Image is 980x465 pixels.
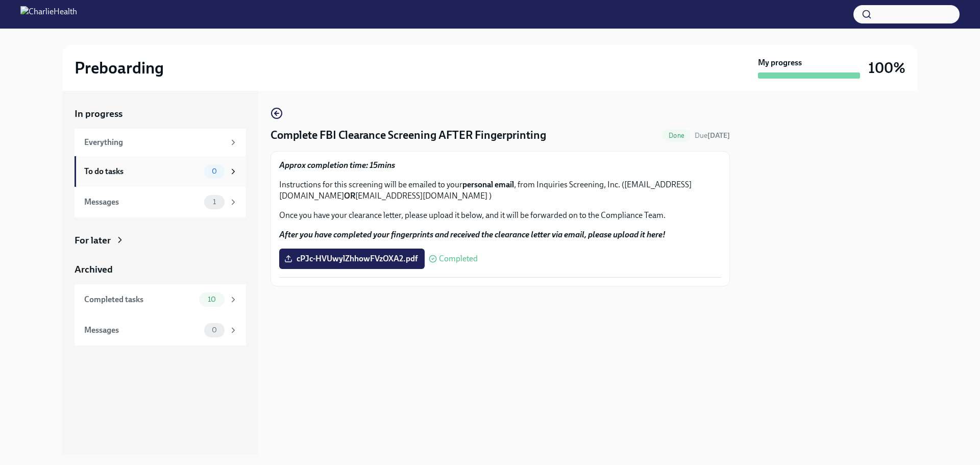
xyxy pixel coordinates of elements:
[75,234,246,247] a: For later
[202,296,222,303] span: 10
[707,131,730,140] strong: [DATE]
[75,107,246,120] a: In progress
[286,254,418,264] span: cPJc-HVUwylZhhowFVzOXA2.pdf
[695,131,730,140] span: September 7th, 2025 09:00
[84,137,225,148] div: Everything
[75,315,246,346] a: Messages0
[663,132,691,139] span: Done
[695,131,730,140] span: Due
[279,160,395,170] strong: Approx completion time: 15mins
[758,57,802,68] strong: My progress
[206,167,223,175] span: 0
[206,326,223,334] span: 0
[84,294,195,305] div: Completed tasks
[84,197,200,208] div: Messages
[75,187,246,217] a: Messages1
[84,325,200,336] div: Messages
[207,198,222,206] span: 1
[271,128,546,143] h4: Complete FBI Clearance Screening AFTER Fingerprinting
[84,166,200,177] div: To do tasks
[462,180,514,189] strong: personal email
[75,58,164,78] h2: Preboarding
[20,6,77,22] img: CharlieHealth
[75,284,246,315] a: Completed tasks10
[439,255,478,263] span: Completed
[75,156,246,187] a: To do tasks0
[344,191,355,201] strong: OR
[279,249,425,269] label: cPJc-HVUwylZhhowFVzOXA2.pdf
[868,59,905,77] h3: 100%
[75,234,111,247] div: For later
[279,230,666,239] strong: After you have completed your fingerprints and received the clearance letter via email, please up...
[279,179,721,202] p: Instructions for this screening will be emailed to your , from Inquiries Screening, Inc. ([EMAIL_...
[279,210,721,221] p: Once you have your clearance letter, please upload it below, and it will be forwarded on to the C...
[75,129,246,156] a: Everything
[75,263,246,276] a: Archived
